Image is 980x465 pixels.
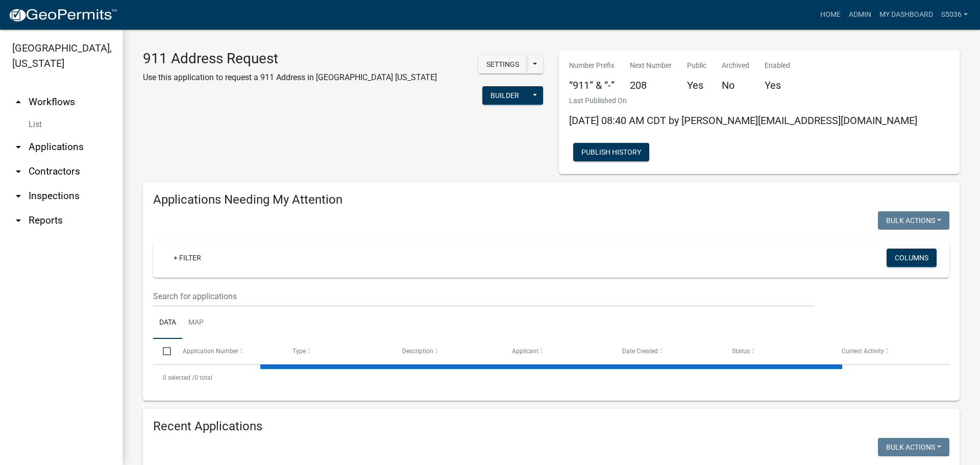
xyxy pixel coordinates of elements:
button: Bulk Actions [878,438,949,456]
button: Builder [482,86,527,105]
i: arrow_drop_down [12,165,24,178]
span: Status [732,348,750,355]
h5: Yes [765,79,790,91]
h5: “911” & “-” [569,79,615,91]
i: arrow_drop_down [12,141,24,153]
datatable-header-cell: Applicant [502,339,612,363]
input: Search for applications [153,286,814,307]
button: Bulk Actions [878,211,949,230]
h4: Applications Needing My Attention [153,192,949,207]
button: Settings [478,55,527,74]
datatable-header-cell: Status [722,339,832,363]
div: 0 total [153,365,949,390]
a: Data [153,307,182,339]
i: arrow_drop_down [12,190,24,202]
datatable-header-cell: Description [393,339,502,363]
p: Enabled [765,60,790,71]
datatable-header-cell: Current Activity [832,339,942,363]
datatable-header-cell: Type [283,339,393,363]
a: Admin [845,5,875,25]
h5: No [722,79,749,91]
h3: 911 Address Request [143,50,437,67]
datatable-header-cell: Date Created [612,339,722,363]
span: Type [292,348,306,355]
h5: Yes [687,79,706,91]
button: Columns [887,249,937,267]
h5: 208 [630,79,672,91]
datatable-header-cell: Select [153,339,173,363]
p: Use this application to request a 911 Address in [GEOGRAPHIC_DATA] [US_STATE] [143,71,437,84]
i: arrow_drop_up [12,96,24,108]
span: Description [402,348,433,355]
a: Map [182,307,210,339]
a: Home [816,5,845,25]
span: Current Activity [842,348,884,355]
p: Next Number [630,60,672,71]
p: Public [687,60,706,71]
button: Publish History [573,143,649,161]
i: arrow_drop_down [12,214,24,227]
span: 0 selected / [163,374,194,381]
span: Date Created [622,348,658,355]
span: Application Number [183,348,238,355]
span: Applicant [512,348,538,355]
p: Last Published On [569,95,917,106]
p: Number Prefix [569,60,615,71]
a: My Dashboard [875,5,937,25]
h4: Recent Applications [153,419,949,434]
a: s5036 [937,5,972,25]
span: [DATE] 08:40 AM CDT by [PERSON_NAME][EMAIL_ADDRESS][DOMAIN_NAME] [569,114,917,127]
datatable-header-cell: Application Number [173,339,282,363]
p: Archived [722,60,749,71]
a: + Filter [165,249,209,267]
wm-modal-confirm: Workflow Publish History [573,149,649,157]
